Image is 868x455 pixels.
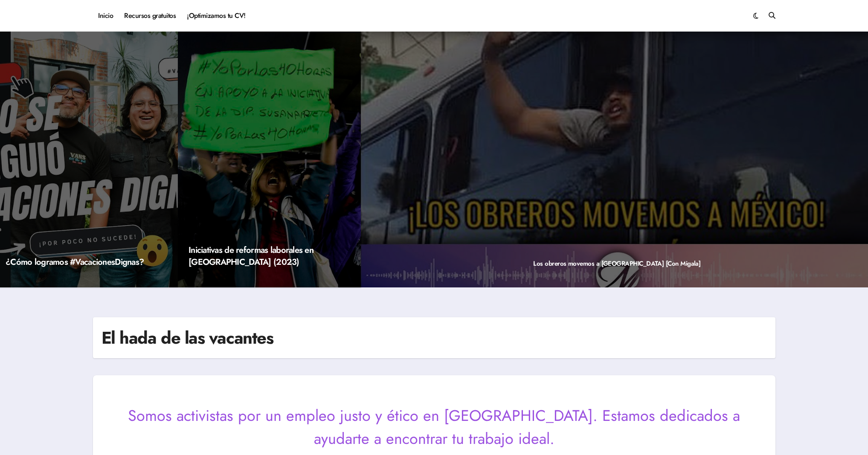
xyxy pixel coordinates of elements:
a: ¡Optimizamos tu CV! [181,4,251,27]
a: Los obreros movemos a [GEOGRAPHIC_DATA] [Con Migala] [533,259,700,268]
a: Inicio [93,4,119,27]
a: Iniciativas de reformas laborales en [GEOGRAPHIC_DATA] (2023) [189,244,314,268]
p: Somos activistas por un empleo justo y ético en [GEOGRAPHIC_DATA]. Estamos dedicados a ayudarte a... [102,404,767,450]
a: ¿Cómo logramos #VacacionesDignas? [6,256,144,268]
a: Recursos gratuitos [119,4,181,27]
h1: El hada de las vacantes [102,326,273,350]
